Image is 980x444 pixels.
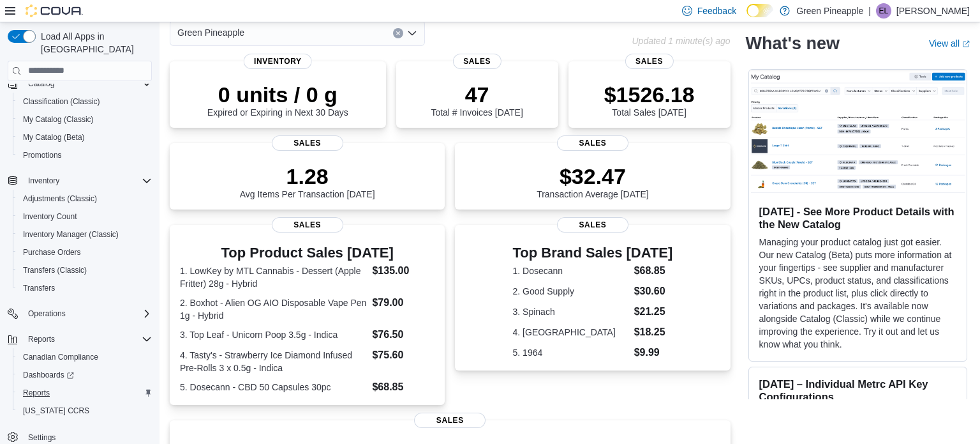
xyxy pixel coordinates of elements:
div: Total # Invoices [DATE] [431,82,523,118]
div: Total Sales [DATE] [604,82,695,118]
button: Catalog [3,75,157,93]
span: Catalog [23,76,152,91]
span: Sales [414,413,486,428]
button: Purchase Orders [13,243,157,261]
span: Classification (Classic) [23,96,100,107]
a: Dashboards [13,366,157,384]
p: 0 units / 0 g [207,82,348,107]
span: Transfers [23,283,55,293]
button: Reports [3,330,157,348]
dt: 2. Good Supply [513,285,629,298]
span: Sales [453,54,501,69]
a: Transfers (Classic) [18,263,92,278]
h3: [DATE] – Individual Metrc API Key Configurations [759,378,956,403]
button: Adjustments (Classic) [13,190,157,208]
button: Transfers [13,279,157,297]
button: Classification (Classic) [13,93,157,111]
h3: [DATE] - See More Product Details with the New Catalog [759,205,956,231]
span: Reports [28,334,55,344]
button: Reports [13,384,157,402]
span: Load All Apps in [GEOGRAPHIC_DATA] [36,30,152,56]
span: Adjustments (Classic) [23,194,97,204]
span: Catalog [28,79,54,89]
span: My Catalog (Classic) [23,114,94,125]
button: Reports [23,332,60,347]
button: Open list of options [407,28,417,38]
p: $32.47 [537,164,649,189]
a: [US_STATE] CCRS [18,403,94,418]
span: Dashboards [23,370,74,380]
div: Transaction Average [DATE] [537,164,649,199]
a: My Catalog (Beta) [18,130,90,145]
dt: 4. [GEOGRAPHIC_DATA] [513,326,629,339]
span: Feedback [697,4,736,17]
a: Transfers [18,280,60,296]
p: | [868,3,871,19]
span: Inventory [23,173,152,188]
button: My Catalog (Classic) [13,111,157,128]
button: [US_STATE] CCRS [13,402,157,420]
div: Eden Lafrentz [876,3,891,19]
span: Purchase Orders [18,245,152,260]
p: [PERSON_NAME] [896,3,970,19]
a: Inventory Manager (Classic) [18,227,124,242]
h3: Top Brand Sales [DATE] [513,245,673,261]
span: My Catalog (Beta) [18,130,152,145]
span: Purchase Orders [23,247,81,257]
dt: 5. Dosecann - CBD 50 Capsules 30pc [180,381,367,394]
button: Catalog [23,76,59,91]
span: Inventory Manager (Classic) [23,229,119,240]
dt: 3. Top Leaf - Unicorn Poop 3.5g - Indica [180,328,367,341]
span: Canadian Compliance [18,349,152,365]
p: Green Pineapple [796,3,863,19]
a: Inventory Count [18,209,82,224]
input: Dark Mode [746,4,773,17]
p: $1526.18 [604,82,695,107]
button: Canadian Compliance [13,348,157,366]
dd: $68.85 [372,379,434,395]
span: Reports [18,385,152,401]
span: Transfers [18,280,152,296]
a: Purchase Orders [18,245,86,260]
span: Inventory [244,54,312,69]
dd: $79.00 [372,295,434,310]
span: My Catalog (Beta) [23,132,85,142]
dd: $9.99 [634,345,673,360]
dd: $135.00 [372,263,434,279]
p: Managing your product catalog just got easier. Our new Catalog (Beta) puts more information at yo... [759,236,956,351]
span: EL [879,3,889,19]
span: Transfers (Classic) [23,265,87,275]
p: 1.28 [240,164,375,189]
span: Dashboards [18,367,152,383]
a: Dashboards [18,367,79,383]
span: Sales [272,135,343,151]
button: Operations [3,305,157,323]
h2: What's new [746,33,840,54]
span: Promotions [18,148,152,163]
span: Inventory Manager (Classic) [18,227,152,242]
span: Green Pineapple [177,25,244,40]
p: Updated 1 minute(s) ago [632,36,730,46]
h3: Top Product Sales [DATE] [180,245,434,261]
dd: $68.85 [634,263,673,279]
dt: 1. LowKey by MTL Cannabis - Dessert (Apple Fritter) 28g - Hybrid [180,264,367,290]
span: Operations [23,306,152,321]
a: My Catalog (Classic) [18,112,99,127]
span: Canadian Compliance [23,352,98,362]
button: Inventory [23,173,64,188]
img: Cova [26,4,83,17]
button: Operations [23,306,71,321]
span: Inventory Count [23,211,77,222]
span: Reports [23,388,50,398]
svg: External link [962,40,970,48]
button: Inventory Manager (Classic) [13,226,157,243]
button: Transfers (Classic) [13,261,157,279]
button: My Catalog (Beta) [13,128,157,146]
dt: 1. Dosecann [513,264,629,277]
button: Promotions [13,146,157,164]
span: Classification (Classic) [18,94,152,109]
p: 47 [431,82,523,107]
a: Canadian Compliance [18,349,103,365]
span: Reports [23,332,152,347]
